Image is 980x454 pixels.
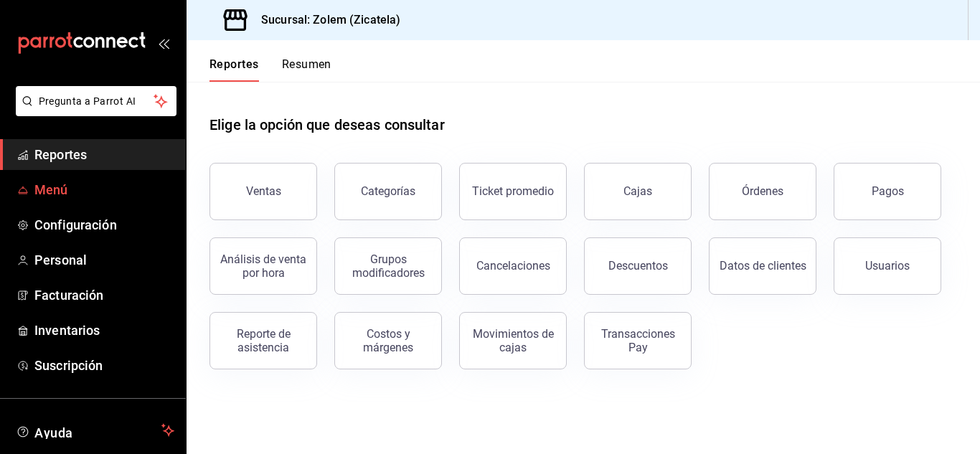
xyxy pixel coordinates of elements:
div: Descuentos [608,259,668,273]
span: Personal [34,250,174,270]
span: Reportes [34,145,174,164]
div: Ticket promedio [472,184,554,198]
button: Ventas [209,163,317,220]
span: Pregunta a Parrot AI [39,94,154,109]
div: Reporte de asistencia [219,327,308,354]
button: Reportes [209,57,259,82]
button: Descuentos [584,237,692,295]
button: Análisis de venta por hora [209,237,317,295]
div: Grupos modificadores [344,252,433,280]
div: Ventas [246,184,281,198]
button: Grupos modificadores [334,237,442,295]
span: Ayuda [34,422,156,439]
span: Inventarios [34,321,174,340]
div: Categorías [361,184,415,198]
button: Costos y márgenes [334,312,442,369]
div: Costos y márgenes [344,327,433,354]
button: Reporte de asistencia [209,312,317,369]
div: Movimientos de cajas [468,327,557,354]
button: open_drawer_menu [158,37,169,49]
h1: Elige la opción que deseas consultar [209,114,445,136]
div: navigation tabs [209,57,331,82]
div: Datos de clientes [720,259,806,273]
div: Pagos [872,184,904,198]
button: Pregunta a Parrot AI [16,86,176,116]
div: Cajas [623,184,652,198]
button: Pagos [834,163,941,220]
button: Órdenes [709,163,816,220]
button: Movimientos de cajas [459,312,567,369]
div: Transacciones Pay [593,327,682,354]
button: Resumen [282,57,331,82]
button: Cancelaciones [459,237,567,295]
div: Usuarios [865,259,910,273]
div: Análisis de venta por hora [219,252,308,280]
a: Pregunta a Parrot AI [10,104,176,119]
span: Suscripción [34,356,174,375]
button: Transacciones Pay [584,312,692,369]
button: Cajas [584,163,692,220]
button: Usuarios [834,237,941,295]
button: Ticket promedio [459,163,567,220]
div: Órdenes [742,184,783,198]
span: Facturación [34,285,174,305]
div: Cancelaciones [476,259,550,273]
button: Datos de clientes [709,237,816,295]
span: Menú [34,180,174,199]
span: Configuración [34,215,174,235]
button: Categorías [334,163,442,220]
h3: Sucursal: Zolem (Zicatela) [250,11,400,29]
